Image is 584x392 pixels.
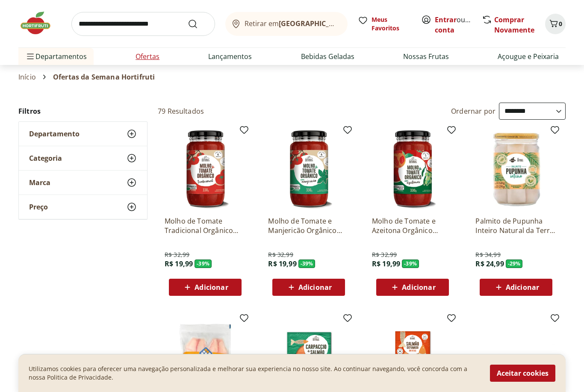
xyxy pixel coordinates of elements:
span: R$ 32,99 [268,251,293,259]
span: R$ 24,99 [475,259,504,268]
span: Adicionar [195,284,228,291]
button: Marca [19,171,147,195]
h2: Filtros [18,103,147,120]
a: Meus Favoritos [358,15,411,32]
span: Adicionar [298,284,332,291]
span: - 29 % [506,259,523,268]
a: Molho de Tomate e Azeitona Orgânico Natural Da Terra 330g [372,216,453,235]
a: Início [18,73,36,81]
span: ou [435,15,473,35]
img: Hortifruti [18,10,61,36]
p: Utilizamos cookies para oferecer uma navegação personalizada e melhorar sua experiencia no nosso ... [29,365,480,382]
button: Aceitar cookies [490,365,555,382]
span: Categoria [29,154,62,162]
a: Lançamentos [208,51,252,62]
a: Ofertas [136,51,159,62]
button: Departamento [19,122,147,146]
span: Adicionar [506,284,539,291]
span: Marca [29,178,50,187]
span: 0 [559,20,562,28]
input: search [71,12,215,36]
span: R$ 32,99 [372,251,397,259]
a: Criar conta [435,15,482,35]
span: R$ 19,99 [268,259,296,268]
span: Adicionar [402,284,435,291]
span: - 39 % [195,259,212,268]
span: Preço [29,203,48,211]
a: Entrar [435,15,457,24]
span: R$ 32,99 [165,251,189,259]
span: Departamentos [25,46,87,67]
button: Preço [19,195,147,219]
h2: 79 Resultados [158,106,204,116]
a: Molho de Tomate e Manjericão Orgânico Natural Da Terra 330g [268,216,349,235]
button: Submit Search [188,19,208,29]
a: Açougue e Peixaria [498,51,559,62]
button: Adicionar [376,279,449,296]
label: Ordernar por [451,106,496,116]
span: R$ 19,99 [165,259,193,268]
img: Molho de Tomate e Azeitona Orgânico Natural Da Terra 330g [372,128,453,209]
button: Categoria [19,146,147,170]
img: Molho de Tomate Tradicional Orgânico Natural Da Terra 330g [165,128,246,209]
a: Comprar Novamente [494,15,534,35]
span: R$ 19,99 [372,259,400,268]
span: Departamento [29,130,80,138]
span: Meus Favoritos [372,15,411,32]
span: Retirar em [245,20,339,27]
a: Nossas Frutas [403,51,449,62]
span: Ofertas da Semana Hortifruti [53,73,155,81]
button: Adicionar [169,279,242,296]
button: Adicionar [272,279,345,296]
span: - 39 % [402,259,419,268]
a: Bebidas Geladas [301,51,354,62]
button: Carrinho [545,14,566,34]
b: [GEOGRAPHIC_DATA]/[GEOGRAPHIC_DATA] [279,19,423,28]
span: R$ 34,99 [475,251,500,259]
button: Adicionar [480,279,552,296]
img: Molho de Tomate e Manjericão Orgânico Natural Da Terra 330g [268,128,349,209]
span: - 39 % [298,259,316,268]
a: Palmito de Pupunha Inteiro Natural da Terra 270g [475,216,557,235]
button: Menu [25,46,35,67]
img: Palmito de Pupunha Inteiro Natural da Terra 270g [475,128,557,209]
button: Retirar em[GEOGRAPHIC_DATA]/[GEOGRAPHIC_DATA] [225,12,348,36]
a: Molho de Tomate Tradicional Orgânico Natural Da Terra 330g [165,216,246,235]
